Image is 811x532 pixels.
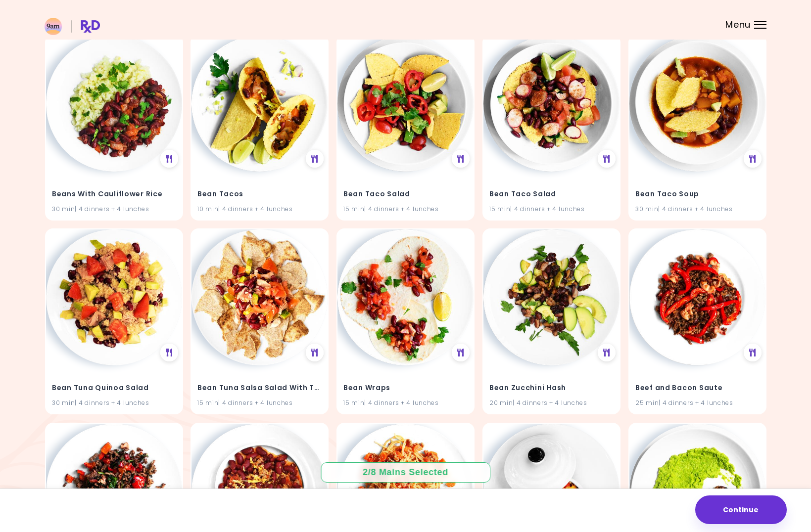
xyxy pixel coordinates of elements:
div: See Meal Plan [452,344,470,361]
h4: Bean Taco Salad [489,186,614,202]
h4: Beans With Cauliflower Rice [52,186,176,202]
h4: Bean Tuna Quinoa Salad [52,381,176,397]
div: See Meal Plan [598,344,616,361]
div: 15 min | 4 dinners + 4 lunches [343,399,468,408]
h4: Bean Tacos [197,186,322,202]
button: Continue [695,495,787,524]
h4: Bean Wraps [343,381,468,397]
div: See Meal Plan [743,344,761,361]
div: 15 min | 4 dinners + 4 lunches [197,399,322,408]
h4: Bean Zucchini Hash [489,381,614,397]
h4: Bean Taco Soup [635,186,760,202]
div: See Meal Plan [598,150,616,168]
h4: Beef and Bacon Saute [635,381,760,397]
div: See Meal Plan [306,150,324,168]
div: 15 min | 4 dinners + 4 lunches [489,204,614,214]
div: 20 min | 4 dinners + 4 lunches [489,399,614,408]
div: See Meal Plan [306,344,324,361]
div: 15 min | 4 dinners + 4 lunches [343,204,468,214]
div: See Meal Plan [743,150,761,168]
div: 10 min | 4 dinners + 4 lunches [197,204,322,214]
div: 25 min | 4 dinners + 4 lunches [635,399,760,408]
img: RxDiet [45,18,100,35]
div: 30 min | 4 dinners + 4 lunches [52,399,176,408]
div: 2 / 8 Mains Selected [356,466,456,479]
h4: Bean Tuna Salsa Salad With Tortilla Chips [197,381,322,397]
div: See Meal Plan [160,344,178,361]
div: 30 min | 4 dinners + 4 lunches [52,204,176,214]
h4: Bean Taco Salad [343,186,468,202]
div: 30 min | 4 dinners + 4 lunches [635,204,760,214]
div: See Meal Plan [160,150,178,168]
div: See Meal Plan [452,150,470,168]
span: Menu [725,20,751,29]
